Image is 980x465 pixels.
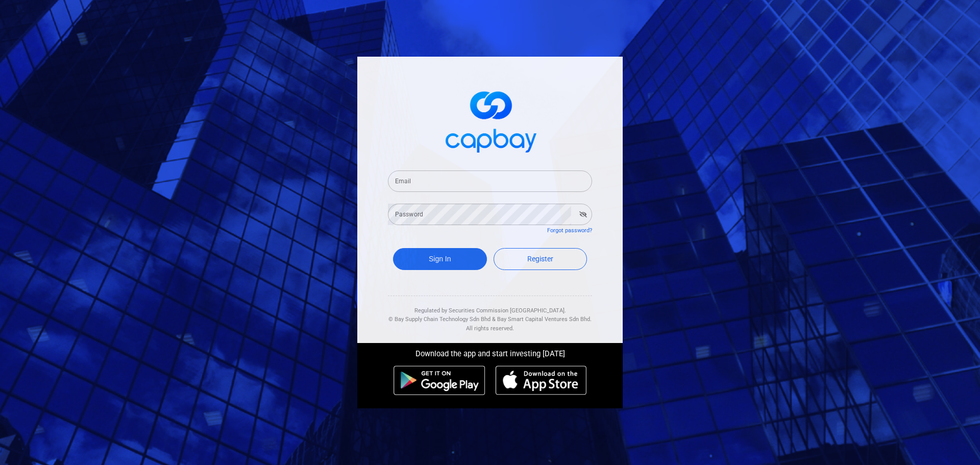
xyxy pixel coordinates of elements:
div: Regulated by Securities Commission [GEOGRAPHIC_DATA]. & All rights reserved. [388,296,592,333]
a: Register [494,248,587,270]
button: Sign In [393,248,487,270]
img: logo [439,82,541,158]
div: Download the app and start investing [DATE] [350,343,630,360]
img: android [394,365,485,395]
img: ios [496,365,586,395]
span: Register [527,255,553,263]
span: Bay Smart Capital Ventures Sdn Bhd. [497,316,592,323]
span: © Bay Supply Chain Technology Sdn Bhd [388,316,491,323]
a: Forgot password? [547,227,592,234]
